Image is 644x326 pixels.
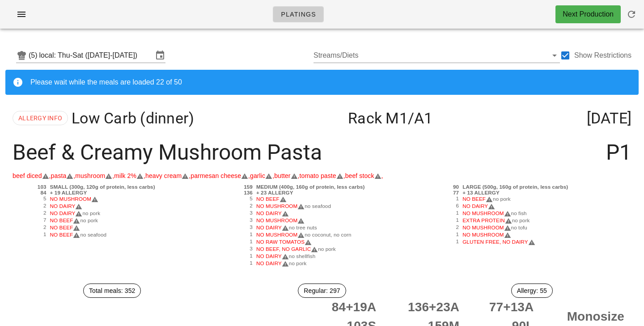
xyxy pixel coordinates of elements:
div: 5 [14,196,48,203]
span: NO DAIRY [256,253,289,259]
div: Beef & Creamy Mushroom Pasta [5,134,639,171]
span: no fish [511,210,527,216]
span: NO MUSHROOM [256,217,305,223]
span: NO DAIRY [462,203,495,209]
div: 103 [14,184,48,190]
span: garlic [250,172,274,179]
span: Please wait while the meals are loaded 22 of 50 [30,78,182,86]
span: mushroom [75,172,114,179]
span: no tree nuts [289,224,317,230]
span: NO BEEF [50,217,80,223]
div: 2 [427,224,461,232]
span: no pork [512,217,530,223]
span: no pork [493,196,511,202]
span: , [189,172,191,179]
div: 1 [220,260,254,267]
span: butter [274,172,299,179]
span: NO MUSHROOM [256,203,305,209]
span: NO DAIRY [256,260,289,266]
div: 7 [14,217,48,224]
div: 1 [14,232,48,239]
div: 1 [220,232,254,239]
span: , [49,172,51,179]
div: 1 [427,217,461,224]
span: NO MUSHROOM [462,224,511,230]
span: , [298,172,300,179]
span: Allergy: 55 [517,284,547,297]
div: SMALL (300g, 120g of protein, less carbs) [48,184,217,190]
span: NO DAIRY [256,224,289,230]
div: 5 [220,196,254,203]
span: no pork [80,217,98,223]
label: Show Restrictions [574,51,631,60]
div: 1 [220,253,254,260]
span: no seafood [305,203,331,209]
span: no seafood [80,232,106,237]
span: no tofu [511,224,527,230]
div: + 13 ALLERGY [461,190,630,196]
div: 2 [220,203,254,210]
span: NO BEEF [256,196,287,202]
span: Total meals: 352 [89,284,136,297]
span: Regular: 297 [304,284,340,297]
span: , [248,172,250,179]
div: 1 [427,196,461,203]
div: 77 [427,190,461,196]
div: 2 [14,210,48,217]
div: MEDIUM (400g, 160g of protein, less carbs) [254,184,424,190]
div: 2 [14,224,48,232]
a: Platings [273,6,323,22]
span: milk 2% [114,172,145,179]
span: NO BEEF, NO GARLIC [256,246,318,252]
div: 3 [220,246,254,253]
span: no pork [289,260,307,266]
span: NO DAIRY [50,203,83,209]
span: , [343,172,345,179]
span: , [272,172,274,179]
span: NO BEEF [462,196,493,202]
span: no shellfish [289,253,316,259]
div: 1 [427,232,461,239]
div: Next Production [563,9,614,20]
div: 1 [427,239,461,246]
div: 3 [220,210,254,217]
span: NO BEEF [50,232,80,237]
div: 6 [427,203,461,210]
span: , [73,172,75,179]
span: no pork [82,210,100,216]
div: + 19 ALLERGY [48,190,217,196]
span: NO DAIRY [50,210,83,216]
span: pasta [51,172,76,179]
span: NO MUSHROOM [462,210,511,216]
span: ALLERGY INFO [18,111,62,125]
span: heavy cream [145,172,191,179]
span: GLUTEN FREE, NO DAIRY [462,239,535,245]
span: NO BEEF [50,224,80,230]
span: beef stock [345,172,383,179]
div: 159 [220,184,254,190]
div: 2 [14,203,48,210]
span: , [112,172,114,179]
span: parmesan cheese [191,172,250,179]
div: + 23 ALLERGY [254,190,424,196]
span: P1 [606,141,631,164]
span: /A1 [408,109,433,127]
div: 90 [427,184,461,190]
div: 1 [220,239,254,246]
div: 84 [14,190,48,196]
span: NO DAIRY [256,210,289,216]
div: Low Carb (dinner) Rack M1 [DATE] [5,102,639,134]
div: 1 [427,210,461,217]
div: 3 [220,224,254,232]
span: beef diced [13,172,51,179]
span: NO MUSHROOM [462,232,511,237]
span: NO MUSHROOM [50,196,98,202]
span: no coconut, no corn [305,232,351,237]
span: NO RAW TOMATOS [256,239,312,245]
div: (5) [29,51,39,60]
span: tomato paste [300,172,345,179]
span: NO MUSHROOM [256,232,305,237]
span: , [144,172,145,179]
div: 3 [220,217,254,224]
div: Streams/Diets [314,48,560,63]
